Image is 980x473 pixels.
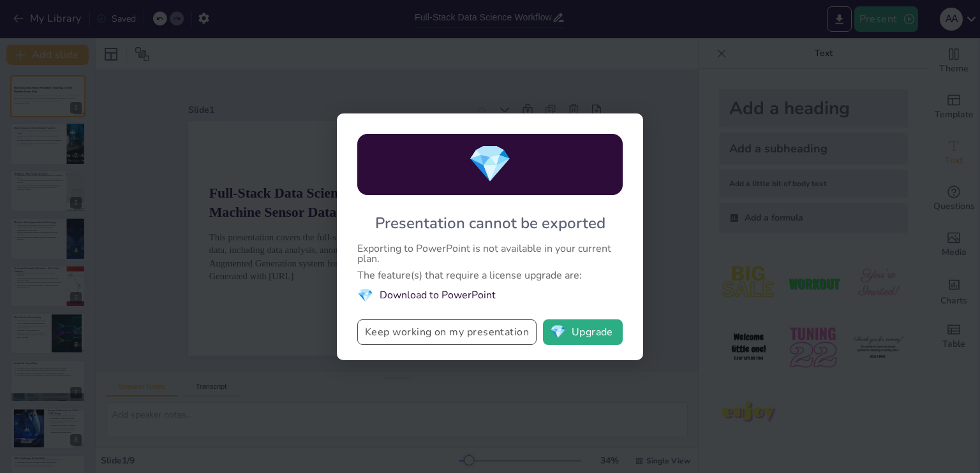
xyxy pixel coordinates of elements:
[375,213,605,233] div: Presentation cannot be exported
[357,244,623,264] div: Exporting to PowerPoint is not available in your current plan.
[357,287,373,304] span: diamond
[357,319,537,345] button: Keep working on my presentation
[357,287,623,304] li: Download to PowerPoint
[543,319,623,345] button: diamondUpgrade
[550,326,566,338] span: diamond
[468,140,512,189] span: diamond
[357,270,623,280] div: The feature(s) that require a license upgrade are:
